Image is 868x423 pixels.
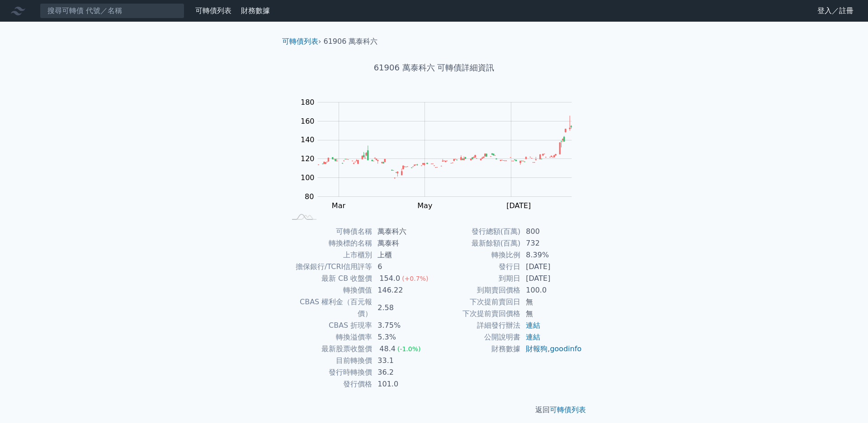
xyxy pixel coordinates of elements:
td: 下次提前賣回日 [434,296,520,308]
td: , [520,343,582,355]
td: 轉換比例 [434,249,520,261]
td: 轉換溢價率 [286,331,372,343]
td: 無 [520,296,582,308]
td: 萬泰科 [372,237,434,249]
td: 轉換標的名稱 [286,237,372,249]
a: 連結 [526,333,540,341]
td: 上櫃 [372,249,434,261]
td: 上市櫃別 [286,249,372,261]
td: 發行時轉換價 [286,367,372,378]
div: 48.4 [377,343,397,355]
div: 154.0 [377,273,402,284]
td: CBAS 權利金（百元報價） [286,296,372,320]
tspan: 80 [305,192,314,201]
td: 100.0 [520,284,582,296]
td: [DATE] [520,273,582,284]
td: 無 [520,308,582,320]
a: 登入／註冊 [810,4,861,18]
td: 6 [372,261,434,273]
td: 發行總額(百萬) [434,226,520,237]
td: 萬泰科六 [372,226,434,237]
tspan: 120 [301,154,315,163]
input: 搜尋可轉債 代號／名稱 [40,3,184,19]
tspan: 160 [301,117,315,126]
a: 可轉債列表 [195,6,231,15]
tspan: 180 [301,98,315,107]
td: 36.2 [372,367,434,378]
td: 最新 CB 收盤價 [286,273,372,284]
td: 最新餘額(百萬) [434,237,520,249]
td: 732 [520,237,582,249]
td: 擔保銀行/TCRI信用評等 [286,261,372,273]
td: [DATE] [520,261,582,273]
a: 連結 [526,321,540,330]
td: 到期賣回價格 [434,284,520,296]
td: 轉換價值 [286,284,372,296]
td: 目前轉換價 [286,355,372,367]
td: 8.39% [520,249,582,261]
g: Chart [296,98,585,229]
td: 146.22 [372,284,434,296]
td: 可轉債名稱 [286,226,372,237]
td: 財務數據 [434,343,520,355]
li: 61906 萬泰科六 [324,36,378,47]
tspan: 140 [301,135,315,144]
td: 公開說明書 [434,331,520,343]
td: 下次提前賣回價格 [434,308,520,320]
a: 可轉債列表 [282,37,318,46]
a: goodinfo [550,344,581,353]
td: CBAS 折現率 [286,320,372,331]
tspan: [DATE] [506,201,531,210]
p: 返回 [275,404,593,415]
td: 101.0 [372,378,434,390]
td: 33.1 [372,355,434,367]
a: 可轉債列表 [550,405,586,414]
td: 最新股票收盤價 [286,343,372,355]
td: 到期日 [434,273,520,284]
td: 3.75% [372,320,434,331]
span: (+0.7%) [402,275,428,282]
a: 財務數據 [241,6,270,15]
a: 財報狗 [526,344,547,353]
span: (-1.0%) [397,345,421,353]
td: 2.58 [372,296,434,320]
td: 發行日 [434,261,520,273]
tspan: May [417,201,432,210]
td: 發行價格 [286,378,372,390]
td: 800 [520,226,582,237]
tspan: Mar [332,201,346,210]
tspan: 100 [301,173,315,182]
td: 5.3% [372,331,434,343]
li: › [282,36,321,47]
h1: 61906 萬泰科六 可轉債詳細資訊 [275,61,593,74]
td: 詳細發行辦法 [434,320,520,331]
